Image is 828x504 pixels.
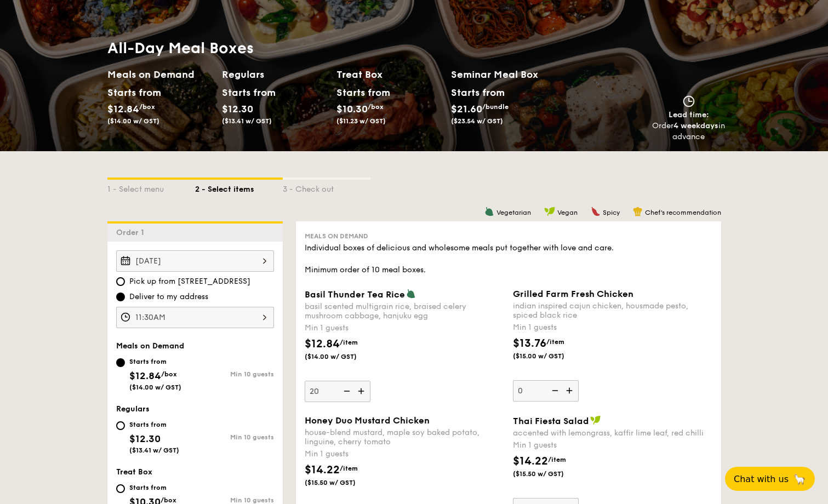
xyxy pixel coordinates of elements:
[305,323,504,334] div: Min 1 guests
[107,117,159,125] span: ($14.00 w/ GST)
[513,380,579,402] input: Grilled Farm Fresh Chickenindian inspired cajun chicken, housmade pesto, spiced black riceMin 1 g...
[195,180,283,195] div: 2 - Select items
[161,370,177,378] span: /box
[591,207,601,216] img: icon-spicy.37a8142b.svg
[340,339,358,346] span: /item
[544,207,555,216] img: icon-vegan.f8ff3823.svg
[222,67,328,82] h2: Regulars
[305,415,430,426] span: Honey Duo Mustard Chicken
[305,478,379,487] span: ($15.50 w/ GST)
[116,293,125,301] input: Deliver to my address
[557,209,578,216] span: Vegan
[340,465,358,472] span: /item
[513,322,712,333] div: Min 1 guests
[513,469,587,478] span: ($15.50 w/ GST)
[484,207,494,216] img: icon-vegetarian.fe4039eb.svg
[222,103,253,115] span: $12.30
[129,370,161,382] span: $12.84
[222,117,272,125] span: ($13.41 w/ GST)
[681,95,697,107] img: icon-clock.2db775ea.svg
[129,276,250,287] span: Pick up from [STREET_ADDRESS]
[451,103,482,115] span: $21.60
[305,302,504,320] div: basil scented multigrain rice, braised celery mushroom cabbage, hanjuku egg
[195,433,274,441] div: Min 10 guests
[116,484,125,493] input: Starts from$10.30/box($11.23 w/ GST)Min 10 guests
[633,207,643,216] img: icon-chef-hat.a58ddaea.svg
[116,341,184,351] span: Meals on Demand
[482,103,509,111] span: /bundle
[129,483,179,492] div: Starts from
[354,381,370,402] img: icon-add.58712e84.svg
[305,289,405,300] span: Basil Thunder Tea Rice
[305,463,340,477] span: $14.22
[513,428,712,438] div: accented with lemongrass, kaffir lime leaf, red chilli
[336,84,385,101] div: Starts from
[305,337,340,351] span: $12.84
[368,103,384,111] span: /box
[129,433,161,445] span: $12.30
[116,358,125,367] input: Starts from$12.84/box($14.00 w/ GST)Min 10 guests
[129,446,179,454] span: ($13.41 w/ GST)
[116,277,125,286] input: Pick up from [STREET_ADDRESS]
[336,103,368,115] span: $10.30
[336,67,442,82] h2: Treat Box
[129,357,181,366] div: Starts from
[129,383,181,391] span: ($14.00 w/ GST)
[107,84,156,101] div: Starts from
[195,370,274,378] div: Min 10 guests
[513,352,587,360] span: ($15.00 w/ GST)
[590,415,601,425] img: icon-vegan.f8ff3823.svg
[336,117,386,125] span: ($11.23 w/ GST)
[673,121,718,130] strong: 4 weekdays
[116,421,125,430] input: Starts from$12.30($13.41 w/ GST)Min 10 guests
[107,103,139,115] span: $12.84
[107,67,213,82] h2: Meals on Demand
[546,380,562,401] img: icon-reduce.1d2dbef1.svg
[734,474,789,484] span: Chat with us
[195,496,274,504] div: Min 10 guests
[725,467,815,491] button: Chat with us🦙
[116,250,274,272] input: Event date
[513,416,589,426] span: Thai Fiesta Salad
[793,473,806,485] span: 🦙
[513,440,712,451] div: Min 1 guests
[451,67,566,82] h2: Seminar Meal Box
[139,103,155,111] span: /box
[305,232,368,240] span: Meals on Demand
[513,337,546,350] span: $13.76
[548,456,566,463] span: /item
[513,289,633,299] span: Grilled Farm Fresh Chicken
[496,209,531,216] span: Vegetarian
[222,84,271,101] div: Starts from
[406,289,416,299] img: icon-vegetarian.fe4039eb.svg
[603,209,620,216] span: Spicy
[305,352,379,361] span: ($14.00 w/ GST)
[107,180,195,195] div: 1 - Select menu
[513,455,548,468] span: $14.22
[283,180,370,195] div: 3 - Check out
[305,428,504,446] div: house-blend mustard, maple soy baked potato, linguine, cherry tomato
[107,38,566,58] h1: All-Day Meal Boxes
[116,307,274,328] input: Event time
[116,404,150,414] span: Regulars
[652,121,726,142] div: Order in advance
[129,420,179,429] div: Starts from
[645,209,721,216] span: Chef's recommendation
[451,117,503,125] span: ($23.54 w/ GST)
[546,338,564,346] span: /item
[129,291,208,302] span: Deliver to my address
[116,467,152,477] span: Treat Box
[305,381,370,402] input: Basil Thunder Tea Ricebasil scented multigrain rice, braised celery mushroom cabbage, hanjuku egg...
[338,381,354,402] img: icon-reduce.1d2dbef1.svg
[305,449,504,460] div: Min 1 guests
[116,228,149,237] span: Order 1
[305,243,712,276] div: Individual boxes of delicious and wholesome meals put together with love and care. Minimum order ...
[513,301,712,320] div: indian inspired cajun chicken, housmade pesto, spiced black rice
[669,110,709,119] span: Lead time:
[161,496,176,504] span: /box
[451,84,504,101] div: Starts from
[562,380,579,401] img: icon-add.58712e84.svg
